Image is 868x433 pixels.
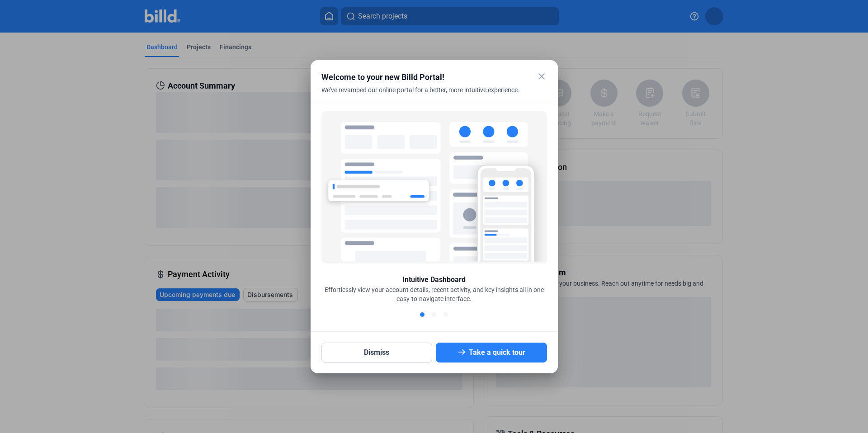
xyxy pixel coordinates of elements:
[321,285,547,303] div: Effortlessly view your account details, recent activity, and key insights all in one easy-to-navi...
[536,71,547,82] mat-icon: close
[436,343,547,362] button: Take a quick tour
[321,71,524,84] div: Welcome to your new Billd Portal!
[321,343,433,362] button: Dismiss
[402,274,466,285] div: Intuitive Dashboard
[321,85,524,105] div: We've revamped our online portal for a better, more intuitive experience.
